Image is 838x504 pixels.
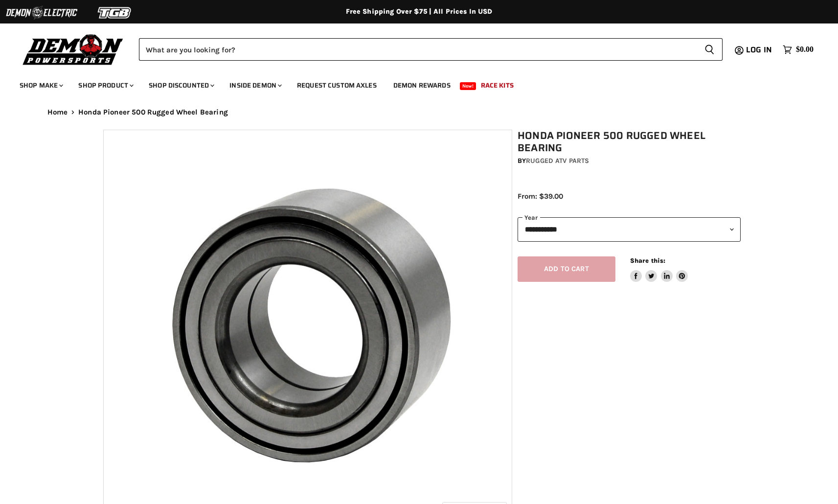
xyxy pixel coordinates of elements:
a: Home [47,108,68,116]
div: Free Shipping Over $75 | All Prices In USD [28,7,811,16]
a: Rugged ATV Parts [526,157,589,165]
form: Product [139,38,723,61]
span: $0.00 [796,45,814,54]
input: Search [139,38,697,61]
h1: Honda Pioneer 500 Rugged Wheel Bearing [518,130,741,154]
button: Search [697,38,723,61]
span: New! [460,82,476,90]
select: year [518,217,741,241]
a: Inside Demon [222,75,288,95]
span: Honda Pioneer 500 Rugged Wheel Bearing [78,108,228,116]
span: Log in [746,44,772,56]
a: Demon Rewards [386,75,458,95]
a: Race Kits [474,75,521,95]
a: Shop Make [12,75,69,95]
nav: Breadcrumbs [28,108,811,116]
aside: Share this: [630,256,688,282]
a: Shop Product [71,75,139,95]
img: Demon Electric Logo 2 [5,3,78,22]
a: Log in [742,46,778,54]
a: Request Custom Axles [290,75,384,95]
span: Share this: [630,257,665,264]
span: From: $39.00 [518,192,563,201]
a: Shop Discounted [141,75,220,95]
a: $0.00 [778,43,818,57]
img: Demon Powersports [20,32,127,67]
ul: Main menu [12,71,811,95]
div: by [518,156,741,166]
img: TGB Logo 2 [78,3,152,22]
